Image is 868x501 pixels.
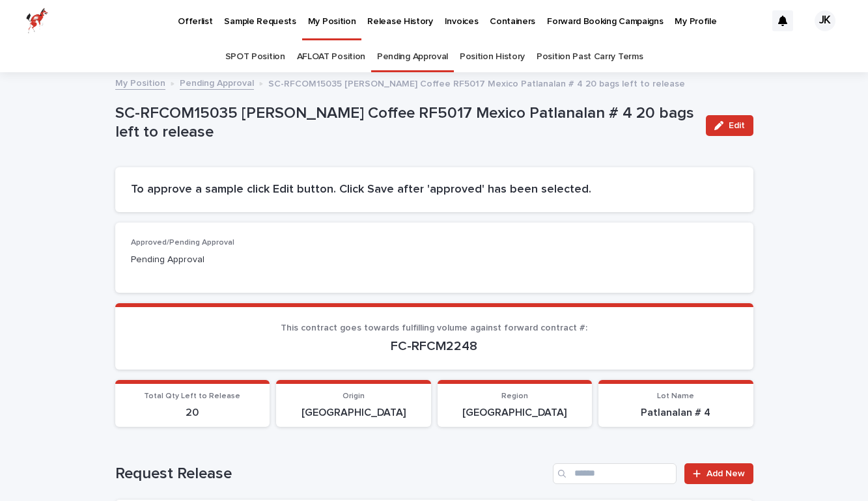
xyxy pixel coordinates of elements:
[729,121,745,130] span: Edit
[343,392,365,400] span: Origin
[297,42,365,72] a: AFLOAT Position
[707,469,745,478] span: Add New
[123,407,262,419] p: 20
[815,10,835,31] div: JK
[131,239,234,247] span: Approved/Pending Approval
[377,42,448,72] a: Pending Approval
[284,407,423,419] p: [GEOGRAPHIC_DATA]
[144,392,240,400] span: Total Qty Left to Release
[460,42,525,72] a: Position History
[706,115,753,136] button: Edit
[115,104,695,142] p: SC-RFCOM15035 [PERSON_NAME] Coffee RF5017 Mexico Patlanalan # 4 20 bags left to release
[268,75,685,90] p: SC-RFCOM15035 [PERSON_NAME] Coffee RF5017 Mexico Patlanalan # 4 20 bags left to release
[180,75,254,90] a: Pending Approval
[115,465,548,483] h1: Request Release
[131,183,738,197] h2: To approve a sample click Edit button. Click Save after 'approved' has been selected.
[131,338,738,354] p: FC-RFCM2248
[537,42,643,72] a: Position Past Carry Terms
[225,42,285,72] a: SPOT Position
[684,463,753,484] a: Add New
[553,463,677,484] input: Search
[445,407,585,419] p: [GEOGRAPHIC_DATA]
[657,392,694,400] span: Lot Name
[131,253,323,267] p: Pending Approval
[115,75,165,90] a: My Position
[281,323,587,332] span: This contract goes towards fulfilling volume against forward contract #:
[606,407,746,419] p: Patlanalan # 4
[501,392,528,400] span: Region
[26,8,48,34] img: zttTXibQQrCfv9chImQE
